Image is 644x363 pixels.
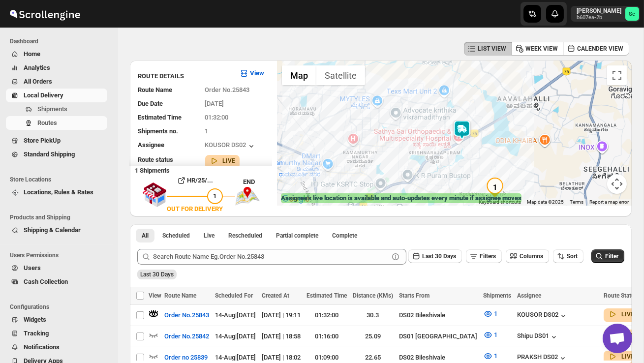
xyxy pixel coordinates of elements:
span: 1 [494,310,497,317]
div: KOUSOR DS02 [205,141,256,151]
button: Analytics [6,61,107,75]
div: [DATE] | 18:58 [262,332,301,341]
button: Users [6,261,107,275]
button: Notifications [6,340,107,354]
span: Products and Shipping [10,213,111,221]
span: Standard Shipping [24,151,75,158]
span: 1 [214,192,217,200]
div: END [243,177,272,187]
div: 1 [485,178,505,197]
span: Partial complete [276,232,318,240]
span: Cash Collection [24,278,68,285]
button: Cash Collection [6,275,107,289]
div: [DATE] | 19:11 [262,310,301,320]
a: Open this area in Google Maps (opens a new window) [279,193,312,206]
span: Notifications [24,343,60,351]
button: All Orders [6,75,107,89]
b: LIVE [621,353,634,360]
h3: ROUTE DETAILS [138,71,231,81]
span: Assignee [517,292,541,299]
span: Configurations [10,303,111,311]
button: Sort [553,249,583,263]
span: Routes [37,119,57,126]
span: Starts From [399,292,429,299]
div: DS02 Bileshivale [399,353,477,363]
div: OUT FOR DELIVERY [167,204,223,214]
button: Home [6,47,107,61]
span: Analytics [24,64,50,71]
b: View [250,69,264,77]
span: Filter [605,253,618,260]
button: KOUSOR DS02 [517,311,568,321]
button: Order No.25843 [158,307,215,323]
a: Report a map error [589,199,629,205]
span: Route Name [164,292,196,299]
span: Local Delivery [24,91,63,99]
span: Last 30 Days [422,253,456,260]
span: Locations, Rules & Rates [24,188,93,196]
span: Map data ©2025 [527,199,564,205]
div: [DATE] | 18:02 [262,353,301,363]
span: Estimated Time [138,114,182,121]
span: Columns [520,253,543,260]
button: CALENDER VIEW [563,42,629,56]
span: Users Permissions [10,251,111,259]
span: Created At [262,292,289,299]
button: LIVE [608,309,634,319]
div: 25.09 [353,332,393,341]
span: View [149,292,161,299]
span: Order No.25843 [164,310,209,320]
button: Order No.25842 [158,329,215,344]
span: All [142,232,149,240]
span: Users [24,264,41,272]
span: 1 [494,352,497,360]
img: shop.svg [142,176,167,214]
span: Filters [480,253,496,260]
span: WEEK VIEW [525,45,558,53]
button: User menu [571,6,640,22]
button: Toggle fullscreen view [607,65,627,85]
span: Widgets [24,316,46,323]
a: Terms [570,199,583,205]
text: Sc [629,11,636,17]
span: Estimated Time [307,292,347,299]
button: Filters [466,249,502,263]
span: Order no 25839 [164,353,208,363]
button: Show street map [282,65,316,85]
span: 14-Aug | [DATE] [215,354,256,361]
button: Show satellite imagery [316,65,365,85]
span: Shipments [483,292,511,299]
button: LIVE [608,352,634,362]
span: Home [24,50,40,58]
img: ScrollEngine [8,1,82,26]
span: Store Locations [10,176,111,183]
span: 01:32:00 [205,114,229,121]
button: WEEK VIEW [512,42,564,56]
span: Sort [567,253,578,260]
span: Shipping & Calendar [24,226,81,234]
button: Shipping & Calendar [6,223,107,237]
span: Scheduled [162,232,190,240]
div: 22.65 [353,353,393,363]
span: 14-Aug | [DATE] [215,333,256,340]
button: Map camera controls [607,174,627,194]
img: trip_end.png [235,187,260,206]
button: PRAKSH DS02 [517,353,568,363]
button: HR/25/... [167,173,223,188]
span: Route Status [604,292,638,299]
button: View [233,65,270,81]
img: Google [279,193,312,206]
div: DS02 Bileshivale [399,310,477,320]
span: Tracking [24,330,49,337]
b: LIVE [621,311,634,318]
span: Scheduled For [215,292,253,299]
span: Shipments no. [138,127,178,135]
span: Live [204,232,215,240]
button: Filter [591,249,624,263]
button: Shipments [6,102,107,116]
div: DS01 [GEOGRAPHIC_DATA] [399,332,477,341]
span: Order No.25842 [164,332,209,341]
span: [DATE] [205,100,224,107]
div: Shipu DS01 [517,332,559,342]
